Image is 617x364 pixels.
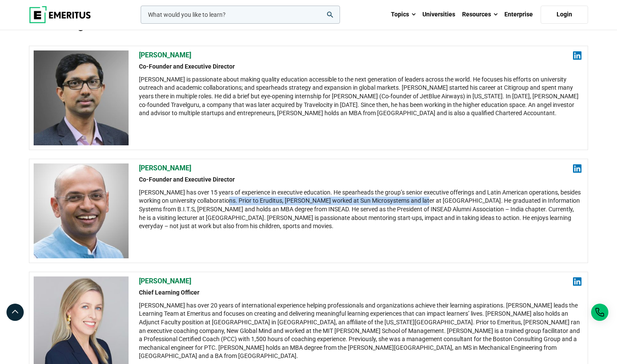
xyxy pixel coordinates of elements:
[34,50,129,145] img: Ashwin-Damera-300x300-1
[573,51,582,60] img: linkedin.png
[139,50,582,60] h2: [PERSON_NAME]
[139,188,582,231] div: [PERSON_NAME] has over 15 years of experience in executive education. He spearheads the group’s s...
[139,63,582,71] h2: Co-Founder and Executive Director
[573,164,582,173] img: linkedin.png
[573,277,582,286] img: linkedin.png
[139,75,582,118] div: [PERSON_NAME] is passionate about making quality education accessible to the next generation of l...
[139,301,582,361] div: [PERSON_NAME] has over 20 years of international experience helping professionals and organizatio...
[139,276,582,286] h2: [PERSON_NAME]
[139,289,582,297] h2: Chief Learning Officer
[541,6,588,24] a: Login
[141,6,340,24] input: woocommerce-product-search-field-0
[139,176,582,184] h2: Co-Founder and Executive Director
[139,163,582,173] h2: [PERSON_NAME]
[34,163,129,258] img: Chaitanya-Kalipatnapu-Eruditus-300x300-1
